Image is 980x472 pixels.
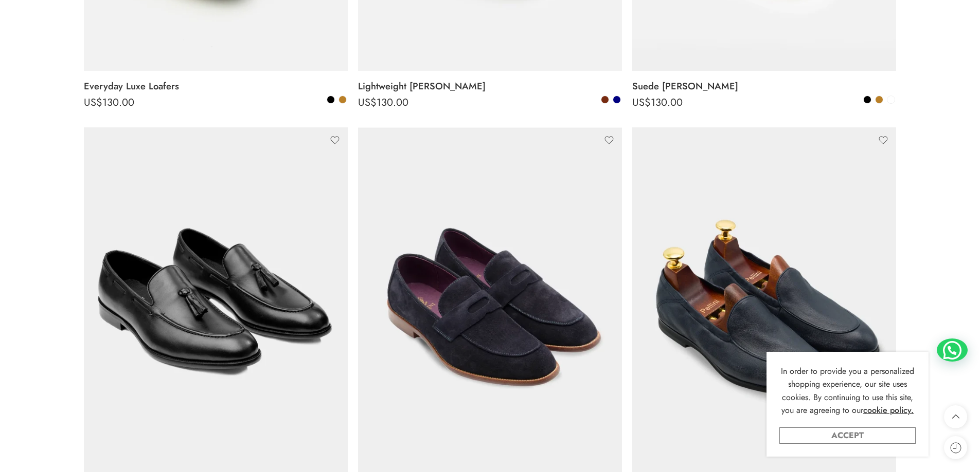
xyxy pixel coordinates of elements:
span: US$ [358,95,377,110]
a: Black [863,95,872,104]
a: Camel [875,95,884,104]
span: In order to provide you a personalized shopping experience, our site uses cookies. By continuing ... [781,365,914,417]
span: US$ [632,95,651,110]
a: Suede [PERSON_NAME] [632,76,896,97]
a: Greige [886,95,896,104]
bdi: 130.00 [84,95,134,110]
span: US$ [84,95,102,110]
a: Everyday Luxe Loafers [84,76,348,97]
a: Black [326,95,335,104]
bdi: 130.00 [358,95,408,110]
a: Navy [612,95,621,104]
a: Accept [779,427,916,444]
a: Camel [338,95,347,104]
a: Lightweight [PERSON_NAME] [358,76,622,97]
a: Brown [600,95,610,104]
bdi: 130.00 [632,95,683,110]
a: cookie policy. [863,404,914,417]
